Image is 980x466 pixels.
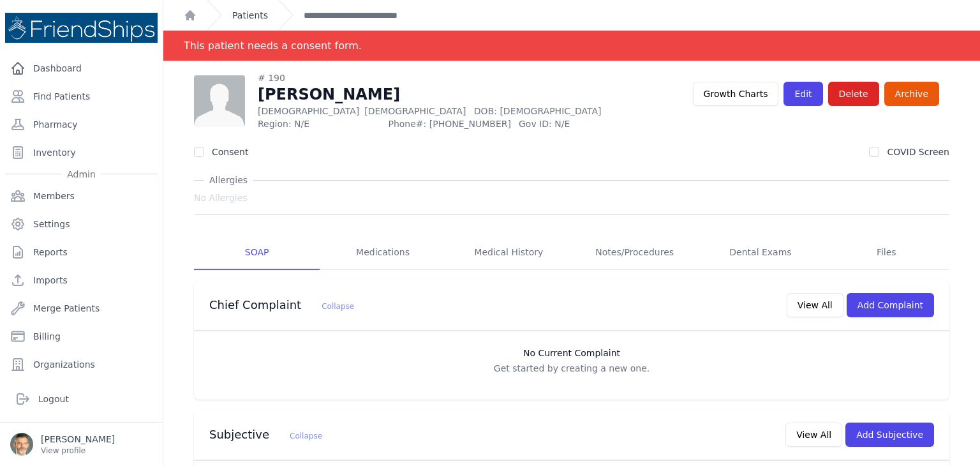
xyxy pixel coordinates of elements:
a: Notes/Procedures [572,236,697,270]
button: Delete [828,82,879,106]
h3: Chief Complaint [209,297,354,313]
div: Notification [163,31,980,61]
a: Find Patients [5,84,158,109]
p: View profile [41,446,115,456]
button: Add Subjective [845,423,934,447]
a: Dental Exams [697,236,823,270]
a: Pharmacy [5,112,158,137]
p: [DEMOGRAPHIC_DATA] [258,105,649,117]
span: Region: N/E [258,117,380,130]
a: Edit [783,82,822,106]
a: Billing [5,324,158,349]
a: Inventory [5,140,158,165]
a: Medications [320,236,445,270]
a: Archive [884,82,939,106]
img: Medical Missions EMR [5,13,158,43]
a: Reports [5,239,158,265]
img: person-242608b1a05df3501eefc295dc1bc67a.jpg [194,75,245,126]
p: [PERSON_NAME] [41,433,115,446]
span: [DEMOGRAPHIC_DATA] [364,106,466,116]
a: Members [5,183,158,209]
a: Patients [232,9,268,22]
span: Collapse [322,302,354,311]
span: Gov ID: N/E [519,117,649,130]
span: DOB: [DEMOGRAPHIC_DATA] [474,106,602,116]
a: Files [824,236,949,270]
a: [PERSON_NAME] View profile [10,433,152,456]
a: Growth Charts [693,82,779,106]
p: Get started by creating a new one. [207,362,937,375]
span: Admin [62,168,101,181]
button: View All [787,293,843,317]
a: Logout [10,386,152,412]
span: No Allergies [194,192,248,204]
label: COVID Screen [887,147,949,157]
a: Organizations [5,352,158,377]
button: Add Complaint [847,293,934,317]
a: Medical History [446,236,572,270]
div: # 190 [258,71,649,84]
label: Consent [212,147,248,157]
h3: No Current Complaint [207,347,937,359]
button: View All [785,423,842,447]
h3: Subjective [209,427,322,442]
h1: [PERSON_NAME] [258,84,649,105]
span: Collapse [290,432,322,440]
a: Imports [5,267,158,293]
a: Merge Patients [5,296,158,321]
a: Settings [5,211,158,237]
a: Dashboard [5,56,158,81]
span: Allergies [204,174,253,186]
a: SOAP [194,236,320,270]
nav: Tabs [194,236,949,270]
div: This patient needs a consent form. [184,31,362,61]
span: Phone#: [PHONE_NUMBER] [388,117,510,130]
